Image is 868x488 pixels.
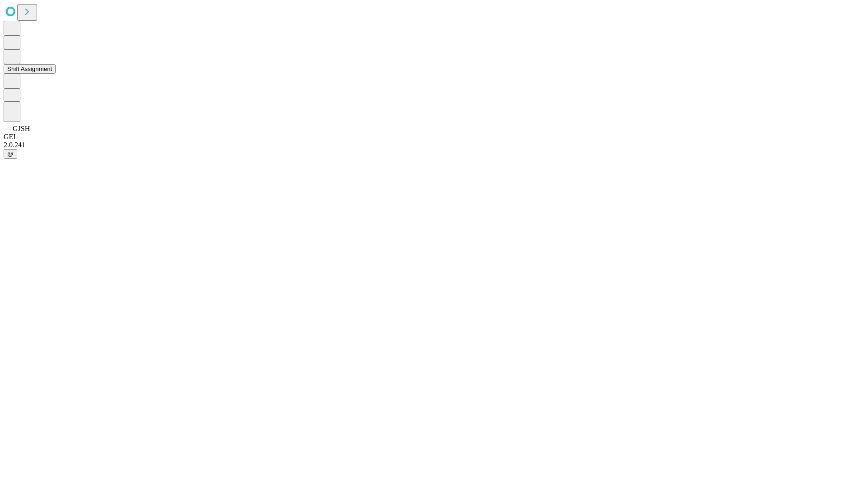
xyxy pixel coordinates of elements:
div: 2.0.241 [4,141,864,149]
div: GEI [4,133,864,141]
span: GJSH [13,125,30,132]
button: @ [4,149,17,159]
button: Shift Assignment [4,64,56,74]
span: @ [7,150,14,157]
